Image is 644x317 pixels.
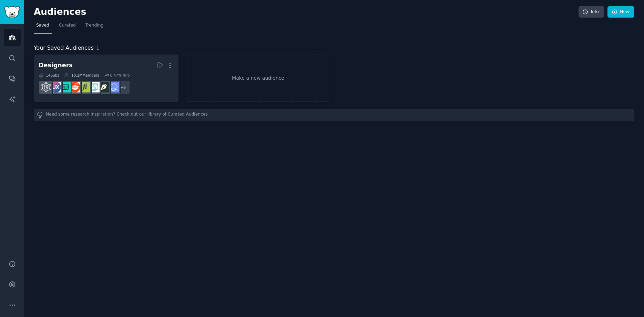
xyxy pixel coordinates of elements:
a: Info [579,6,604,18]
div: 10.2M Members [64,73,99,78]
img: typography [79,82,90,92]
img: UI_Design [60,82,71,92]
img: logodesign [70,82,80,92]
a: Trending [83,20,106,34]
div: Designers [39,61,73,70]
img: UXDesign [50,82,61,92]
a: New [607,6,634,18]
div: 0.47 % /mo [110,73,130,78]
a: Curated Audiences [168,111,208,119]
span: Saved [36,22,49,29]
img: graphic_design [99,82,109,92]
span: Curated [59,22,76,29]
span: Your Saved Audiences [34,44,94,52]
div: + 6 [116,80,130,95]
a: Designers14Subs10.2MMembers0.47% /mo+6SaaSgraphic_designweb_designtypographylogodesignUI_DesignUX... [34,55,178,102]
div: Need some research inspiration? Check out our library of [34,109,634,121]
img: GummySearch logo [4,6,20,18]
a: Curated [57,20,78,34]
img: userexperience [41,82,51,92]
div: 14 Sub s [39,73,59,78]
img: web_design [89,82,100,92]
a: Saved [34,20,52,34]
span: Trending [85,22,103,29]
span: 1 [96,44,100,51]
a: Make a new audience [186,55,330,102]
img: SaaS [108,82,119,92]
h2: Audiences [34,7,579,18]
